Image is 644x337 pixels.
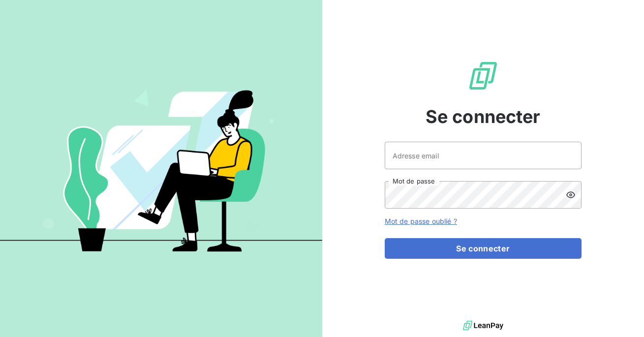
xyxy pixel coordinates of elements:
[463,318,503,333] img: logo
[385,142,582,169] input: placeholder
[426,103,541,130] span: Se connecter
[467,60,499,92] img: Logo LeanPay
[385,217,457,225] a: Mot de passe oublié ?
[385,238,582,259] button: Se connecter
